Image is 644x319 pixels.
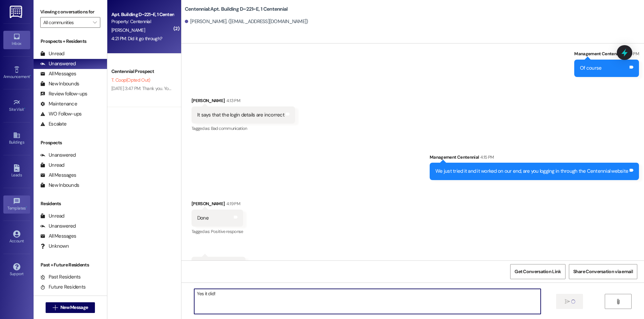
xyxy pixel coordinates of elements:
div: Residents [34,200,107,207]
i:  [53,305,58,310]
div: Past Residents [40,273,81,281]
span: • [30,73,31,78]
div: Apt. Building D~221~E, 1 Centennial [111,11,173,18]
span: • [24,106,25,111]
div: Past + Future Residents [34,261,107,268]
div: WO Follow-ups [40,110,82,117]
div: Future Residents [40,284,86,291]
div: Tagged as: [192,124,295,133]
div: All Messages [40,172,76,179]
div: [PERSON_NAME]. ([EMAIL_ADDRESS][DOMAIN_NAME]) [185,18,308,25]
img: ResiDesk Logo [10,6,23,18]
span: [PERSON_NAME] [111,27,145,33]
span: Positive response [211,229,243,234]
div: New Inbounds [40,182,79,189]
span: T. Coop (Opted Out) [111,77,150,83]
a: Templates • [3,195,30,214]
div: We just tried it and it worked on our end, are you logging in through the Centennial website [435,168,628,175]
i:  [565,299,570,304]
div: Unknown [40,243,69,250]
div: Escalate [40,121,66,128]
div: Tagged as: [192,227,243,236]
div: Prospects [34,139,107,146]
input: All communities [43,17,90,28]
a: Buildings [3,130,30,148]
div: 4:21 PM: Did it go through? [111,35,162,42]
i:  [93,20,97,25]
div: 4:15 PM [479,154,494,161]
a: Leads [3,162,30,180]
div: Maintenance [40,100,77,107]
div: It says that the login details are incorrect [197,111,284,118]
div: Of course [580,65,601,72]
div: [PERSON_NAME] [192,200,243,210]
div: Unread [40,213,64,220]
span: Share Conversation via email [573,268,633,275]
b: Centennial: Apt. Building D~221~E, 1 Centennial [185,6,288,13]
div: All Messages [40,70,76,77]
div: New Inbounds [40,80,79,87]
div: Prospects + Residents [34,38,107,45]
button: Share Conversation via email [569,264,637,279]
div: Unanswered [40,60,76,67]
div: 4:19 PM [225,200,240,207]
div: [PERSON_NAME] [192,97,295,106]
div: [DATE] 3:47 PM: Thank you. You will no longer receive texts from this thread. Please reply with '... [111,85,442,91]
div: Unread [40,162,64,169]
span: New Message [60,304,88,311]
label: Viewing conversations for [40,7,100,17]
span: • [26,205,27,210]
div: Unanswered [40,223,76,230]
span: Get Conversation Link [515,268,561,275]
a: Inbox [3,31,30,49]
span: Bad communication [211,126,247,131]
a: Support [3,261,30,279]
div: All Messages [40,233,76,240]
button: Get Conversation Link [510,264,565,279]
div: Unanswered [40,152,76,159]
div: Done [197,215,209,222]
div: Centennial Prospect [111,68,173,75]
a: Account [3,228,30,246]
a: Site Visit • [3,97,30,115]
div: Property: Centennial [111,18,173,25]
div: Review follow-ups [40,90,87,97]
textarea: Yes it did! [194,289,540,314]
button: New Message [46,302,95,313]
i:  [615,299,621,304]
div: Management Centennial [574,50,639,60]
div: Unread [40,50,64,57]
div: Management Centennial [430,154,639,163]
div: 4:13 PM [225,97,240,104]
